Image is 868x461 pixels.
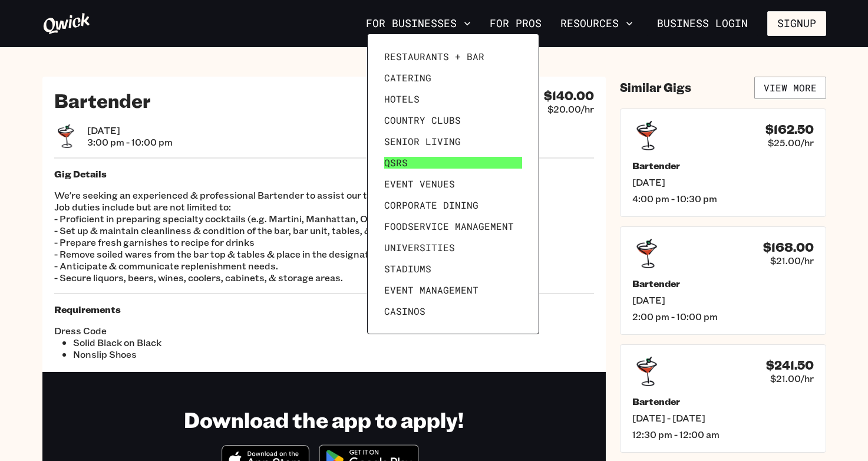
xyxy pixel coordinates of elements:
[384,157,408,169] span: QSRs
[384,114,461,126] span: Country Clubs
[384,242,455,253] span: Universities
[384,220,514,232] span: Foodservice Management
[384,93,420,105] span: Hotels
[384,305,425,317] span: Casinos
[384,51,484,62] span: Restaurants + Bar
[384,284,478,296] span: Event Management
[384,136,461,147] span: Senior Living
[384,263,431,275] span: Stadiums
[384,199,478,211] span: Corporate Dining
[384,178,455,190] span: Event Venues
[384,72,431,84] span: Catering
